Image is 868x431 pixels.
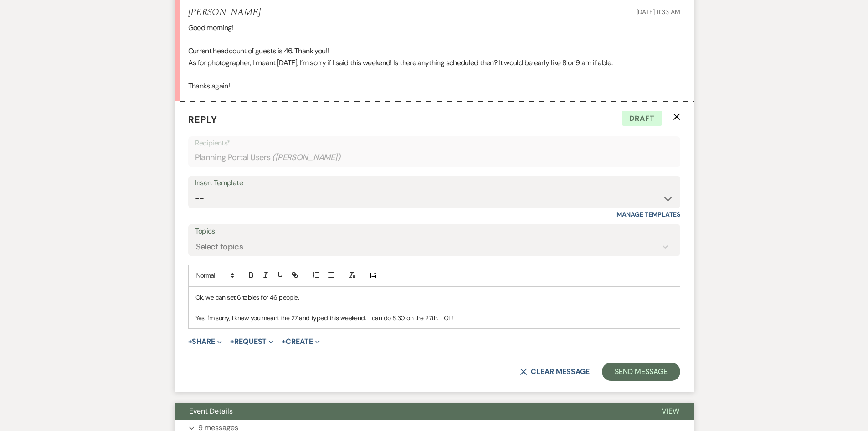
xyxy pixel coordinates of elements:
button: Send Message [602,363,680,381]
label: Topics [195,225,673,238]
p: As for photographer, I meant [DATE], I’m sorry if I said this weekend! Is there anything schedule... [188,57,680,69]
span: [DATE] 11:33 AM [637,8,680,16]
p: Recipients* [195,137,673,149]
span: Event Details [189,406,233,416]
span: View [662,406,679,416]
span: ( [PERSON_NAME] ) [272,151,340,164]
div: Planning Portal Users [195,149,673,166]
span: Reply [188,114,217,125]
span: + [230,338,234,345]
p: Ok, we can set 6 tables for 46 people. [195,292,673,302]
span: + [188,338,192,345]
button: View [647,403,694,420]
p: Thanks again! [188,80,680,92]
p: Yes, I'm sorry, I knew you meant the 27 and typed this weekend. I can do 8:30 on the 27th. LOL! [195,313,673,323]
button: Request [230,338,273,345]
div: Select topics [196,240,243,253]
p: Current headcount of guests is 46. Thank you!! [188,45,680,57]
button: Share [188,338,222,345]
span: Draft [622,111,662,126]
button: Clear message [520,368,589,375]
span: + [282,338,286,345]
a: Manage Templates [616,210,680,218]
p: Good morning! [188,22,680,34]
div: Insert Template [195,177,673,190]
h5: [PERSON_NAME] [188,7,261,18]
button: Event Details [175,403,647,420]
button: Create [282,338,319,345]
